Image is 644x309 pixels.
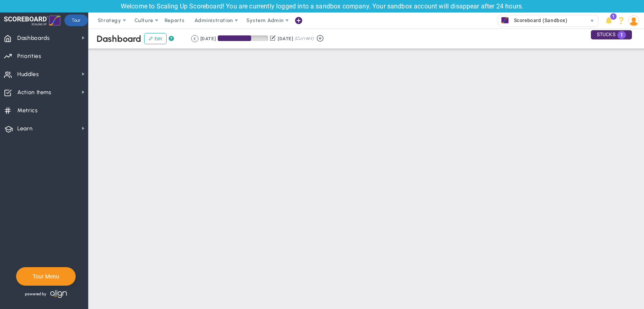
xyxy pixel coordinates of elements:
[30,273,62,280] button: Tour Menu
[144,33,167,44] button: Edit
[17,84,52,101] span: Action Items
[500,15,510,25] img: 33615.Company.photo
[191,35,198,42] button: Go to previous period
[17,30,50,47] span: Dashboards
[617,31,626,39] span: 1
[628,15,639,26] img: 193898.Person.photo
[510,15,568,26] span: Scoreboard (Sandbox)
[194,17,233,23] span: Administration
[16,288,102,300] div: Powered by Align
[246,17,284,23] span: System Admin
[17,120,33,137] span: Learn
[278,35,293,42] div: [DATE]
[17,48,41,65] span: Priorities
[295,35,314,42] span: (Current)
[161,12,189,29] span: Reports
[134,17,153,23] span: Culture
[17,66,39,83] span: Huddles
[586,15,598,27] span: select
[98,17,121,23] span: Strategy
[610,13,617,20] span: 1
[603,12,615,29] li: Announcements
[591,30,632,39] div: STUCKS
[97,33,141,44] span: Dashboard
[200,35,216,42] div: [DATE]
[17,102,38,119] span: Metrics
[218,35,268,41] div: Period Progress: 66% Day 60 of 90 with 30 remaining.
[615,12,627,29] li: Help & Frequently Asked Questions (FAQ)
